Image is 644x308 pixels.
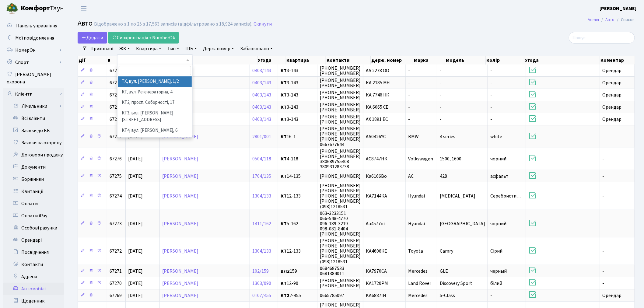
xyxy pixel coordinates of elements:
a: 0403/143 [252,92,271,98]
span: 5-162 [281,221,314,226]
span: 12-90 [281,281,314,286]
span: [DATE] [128,292,143,299]
span: - [440,116,442,123]
span: Орендар [603,79,622,86]
span: Camry [440,248,453,254]
span: Орендар [603,116,622,123]
a: Документи [3,161,64,173]
a: ПІБ [183,44,199,54]
a: Щоденник [3,295,64,307]
span: 3-143 [281,80,314,85]
b: КТ2 [281,292,289,299]
a: Приховані [88,44,116,54]
a: Оплати iPay [3,210,64,222]
a: Адреси [3,271,64,283]
span: [DATE] [128,220,143,227]
span: АХ 1891 ЕС [366,116,388,123]
span: КА7970СА [366,268,387,275]
b: КТ [281,220,287,227]
span: черный [490,268,507,275]
a: Держ. номер [201,44,236,54]
span: - [490,92,492,98]
b: КТ [281,104,287,110]
button: Переключити навігацію [76,3,91,13]
span: Орендар [603,104,622,110]
a: Панель управління [3,20,64,32]
a: [PERSON_NAME] [162,248,198,254]
span: Таун [21,3,64,14]
span: [DATE] [128,193,143,199]
b: КТ [281,280,287,287]
a: 102/159 [252,268,269,275]
a: [PERSON_NAME] [162,268,198,275]
li: КТ5, вул. [PERSON_NAME][STREET_ADDRESS] [118,136,192,153]
span: КА 6065 СЕ [366,104,389,110]
span: 16-1 [281,134,314,139]
a: ЖК [117,44,132,54]
span: 67274 [110,193,122,199]
b: КТ [281,248,287,254]
span: [PHONE_NUMBER] [PHONE_NUMBER] [PHONE_NUMBER] [PHONE_NUMBER] (098)1218531 [320,182,361,210]
span: 3-143 [281,68,314,73]
span: 0684687533 0681384011 [320,265,344,277]
span: Орендар [603,92,622,98]
span: 67272 [110,248,122,254]
b: КТ [281,133,287,140]
span: - [490,116,492,123]
span: 12-133 [281,194,314,198]
li: КТ, вул. Регенераторна, 4 [118,87,192,98]
a: Всі клієнти [3,112,64,124]
span: Серебристи… [490,193,521,199]
a: Тип [165,44,182,54]
b: КТ [281,92,287,98]
th: Дії [78,56,107,65]
span: Toyota [408,248,423,254]
li: КТ4, вул. [PERSON_NAME], 6 [118,125,192,136]
a: Особові рахунки [3,222,64,234]
span: - [490,292,492,299]
li: ТХ, вул. [PERSON_NAME], 1/2 [118,76,192,87]
a: [PERSON_NAME] [162,193,198,199]
a: Посвідчення [3,246,64,258]
span: [PHONE_NUMBER] [320,173,361,180]
span: Hyundai [408,193,425,199]
a: Авто [606,16,615,23]
a: Автомобілі [3,283,64,295]
span: [PHONE_NUMBER] [PHONE_NUMBER] [PHONE_NUMBER] [PHONE_NUMBER] (098)1218531 [320,237,361,265]
a: Договори продажу [3,149,64,161]
a: 1304/133 [252,248,271,254]
span: - [440,79,442,86]
span: 4-118 [281,156,314,161]
li: Список [615,16,635,23]
span: 428 [440,173,447,180]
th: Квартира [286,56,326,65]
a: Заявки до КК [3,124,64,137]
span: 1500, 1600 [440,156,461,162]
a: 0403/143 [252,79,271,86]
span: - [603,220,604,227]
span: - [440,92,442,98]
span: [PHONE_NUMBER] [PHONE_NUMBER] [320,101,361,113]
span: - [440,67,442,74]
span: AC [408,173,414,180]
a: 2801/001 [252,133,271,140]
th: Марка [413,56,445,65]
th: Угода [524,56,600,65]
span: - [408,79,410,86]
span: - [490,104,492,110]
a: [PERSON_NAME] охорона [3,68,64,88]
span: - [490,67,492,74]
span: 67271 [110,268,122,275]
b: КТ [281,79,287,86]
span: 3-143 [281,105,314,110]
span: АА 2278 ОО [366,67,390,74]
a: Спорт [3,56,64,68]
span: - [603,173,604,180]
span: АА0426YC [366,133,386,140]
a: Синхронізація з NumberOk [108,32,179,44]
a: Квитанції [3,185,64,198]
span: 063-3233151 066-548-4770 096-189-3219 098-081-8404 [PHONE_NUMBER] [320,210,361,237]
a: 1704/135 [252,173,271,180]
span: Land Rover [408,280,431,287]
th: Контакти [326,56,371,65]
